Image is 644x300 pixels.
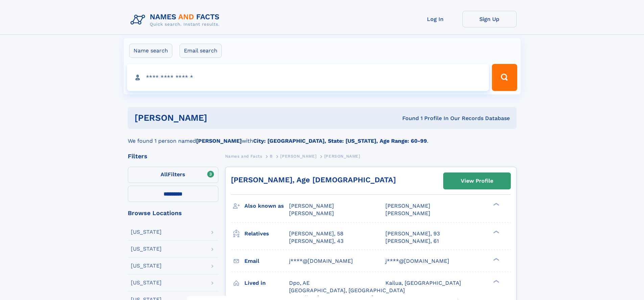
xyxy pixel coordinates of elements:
[492,279,500,283] div: ❯
[444,173,510,189] a: View Profile
[385,280,461,286] span: Kailua, [GEOGRAPHIC_DATA]
[492,230,500,234] div: ❯
[289,280,310,286] span: Dpo, AE
[289,203,334,209] span: [PERSON_NAME]
[180,44,222,58] label: Email search
[244,255,289,267] h3: Email
[253,138,427,144] b: City: [GEOGRAPHIC_DATA], State: [US_STATE], Age Range: 60-99
[131,280,162,285] div: [US_STATE]
[135,114,305,122] h1: [PERSON_NAME]
[128,153,218,159] div: Filters
[129,44,172,58] label: Name search
[128,11,225,29] img: Logo Names and Facts
[244,200,289,212] h3: Also known as
[492,257,500,261] div: ❯
[289,210,334,216] span: [PERSON_NAME]
[461,173,493,189] div: View Profile
[270,154,273,159] span: B
[289,237,343,245] a: [PERSON_NAME], 43
[492,202,500,207] div: ❯
[385,237,439,245] a: [PERSON_NAME], 61
[280,152,316,160] a: [PERSON_NAME]
[270,152,273,160] a: B
[244,277,289,289] h3: Lived in
[127,64,489,91] input: search input
[128,167,218,183] label: Filters
[305,115,510,122] div: Found 1 Profile In Our Records Database
[289,287,405,294] span: [GEOGRAPHIC_DATA], [GEOGRAPHIC_DATA]
[408,11,462,27] a: Log In
[128,210,218,216] div: Browse Locations
[225,152,262,160] a: Names and Facts
[231,176,396,184] a: [PERSON_NAME], Age [DEMOGRAPHIC_DATA]
[385,203,430,209] span: [PERSON_NAME]
[131,229,162,235] div: [US_STATE]
[280,154,316,159] span: [PERSON_NAME]
[385,230,440,237] a: [PERSON_NAME], 93
[196,138,242,144] b: [PERSON_NAME]
[128,129,517,145] div: We found 1 person named with .
[131,246,162,252] div: [US_STATE]
[385,210,430,216] span: [PERSON_NAME]
[324,154,360,159] span: [PERSON_NAME]
[289,230,343,237] a: [PERSON_NAME], 58
[244,228,289,239] h3: Relatives
[131,263,162,269] div: [US_STATE]
[462,11,517,27] a: Sign Up
[492,64,517,91] button: Search Button
[161,171,168,178] span: All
